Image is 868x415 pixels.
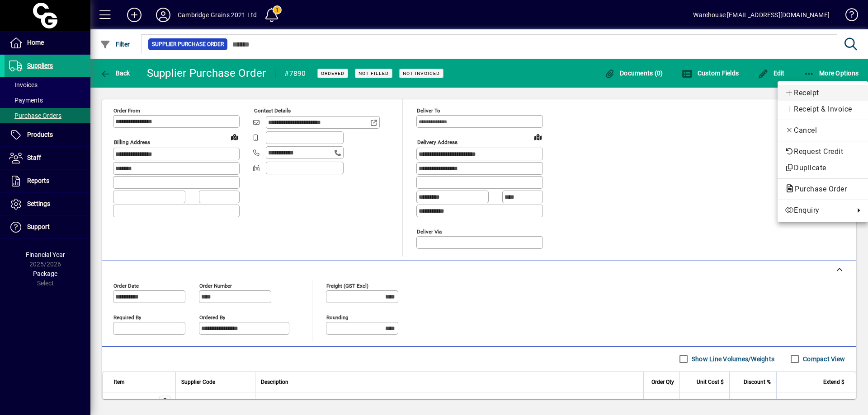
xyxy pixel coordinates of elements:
[785,125,861,136] span: Cancel
[785,146,861,157] span: Request Credit
[785,88,861,98] span: Receipt
[785,104,861,115] span: Receipt & Invoice
[785,205,850,216] span: Enquiry
[785,185,851,193] span: Purchase Order
[785,163,861,173] span: Duplicate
